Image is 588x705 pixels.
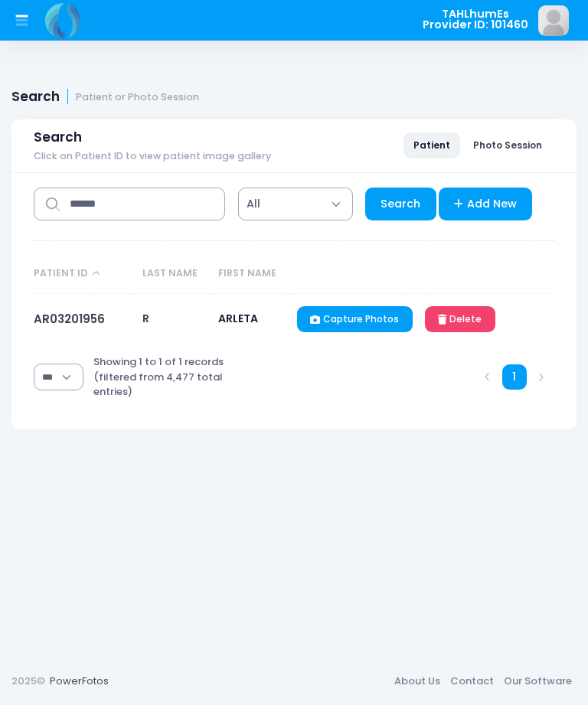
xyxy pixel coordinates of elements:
a: Search [365,188,436,220]
span: 2025© [11,674,45,688]
a: Capture Photos [297,306,413,332]
span: All [238,188,353,220]
a: Patient [403,132,460,158]
a: Delete [425,306,495,332]
div: Showing 1 to 1 of 1 records (filtered from 4,477 total entries) [93,344,243,410]
small: Patient or Photo Session [76,92,199,103]
a: Contact [445,667,498,695]
th: First Name: activate to sort column ascending [211,254,289,294]
span: TAHLhumEs Provider ID: 101460 [423,8,528,31]
span: Search [34,129,82,145]
a: Add New [439,188,533,220]
span: Click on Patient ID to view patient image gallery [34,151,271,162]
a: Our Software [498,667,577,695]
span: ARLETA [218,311,258,326]
span: R [142,311,149,326]
h1: Search [11,89,199,105]
th: Last Name: activate to sort column ascending [135,254,211,294]
span: All [247,196,260,212]
a: AR03201956 [34,311,105,327]
a: PowerFotos [50,674,109,688]
img: Logo [42,2,84,40]
th: Patient ID: activate to sort column descending [34,254,135,294]
a: About Us [389,667,445,695]
a: Photo Session [463,132,552,158]
img: image [538,5,569,36]
a: 1 [502,364,528,390]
